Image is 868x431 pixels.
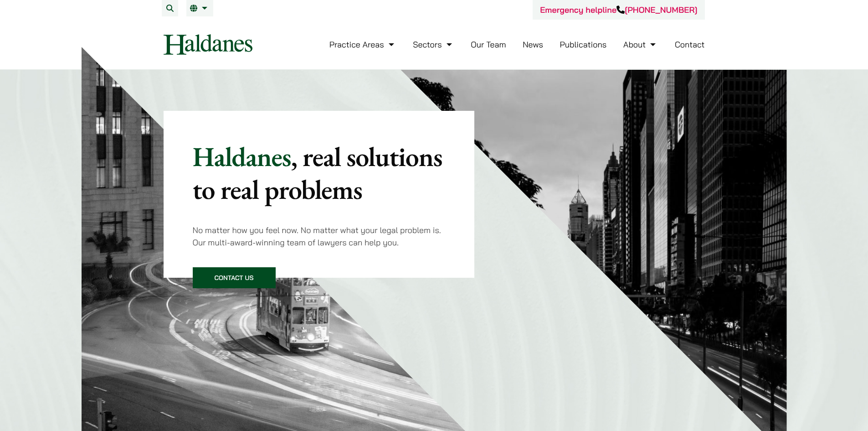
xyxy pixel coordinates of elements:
[523,39,543,50] a: News
[164,34,252,55] img: Logo of Haldanes
[193,224,446,249] p: No matter how you feel now. No matter what your legal problem is. Our multi-award-winning team of...
[560,39,607,50] a: Publications
[193,139,442,207] mark: , real solutions to real problems
[329,39,396,50] a: Practice Areas
[675,39,705,50] a: Contact
[623,39,658,50] a: About
[413,39,454,50] a: Sectors
[471,39,506,50] a: Our Team
[190,5,210,12] a: EN
[193,140,446,206] p: Haldanes
[193,267,276,288] a: Contact Us
[540,5,697,15] a: Emergency helpline[PHONE_NUMBER]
